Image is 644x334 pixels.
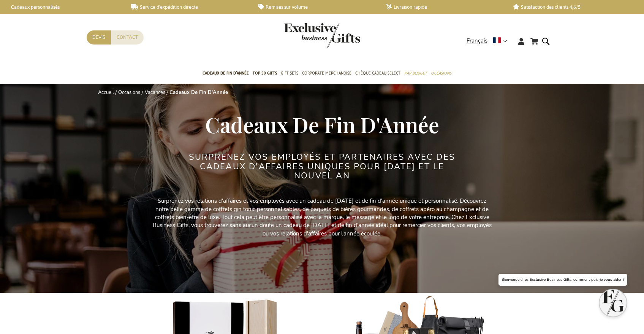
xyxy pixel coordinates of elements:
a: Cadeaux personnalisés [4,4,119,10]
span: Cadeaux de fin d’année [203,69,249,77]
a: Chèque Cadeau Select [355,64,400,83]
a: Devis [87,30,111,45]
a: Service d'expédition directe [131,4,246,10]
a: Cadeaux de fin d’année [203,64,249,83]
a: Occasions [118,89,140,96]
h2: Surprenez VOS EMPLOYÉS ET PARTENAIRES avec des cadeaux d'affaires UNIQUES POUR [DATE] ET LE NOUVE... [180,153,465,180]
span: Gift Sets [281,69,298,77]
a: Vacances [145,89,165,96]
a: TOP 50 Gifts [253,64,277,83]
span: Corporate Merchandise [302,69,351,77]
span: Cadeaux De Fin D'Année [205,110,439,138]
span: Français [467,37,487,45]
p: Surprenez vos relations d'affaires et vos employés avec un cadeau de [DATE] et de fin d'année uni... [151,197,493,238]
strong: Cadeaux De Fin D'Année [169,89,228,96]
span: Chèque Cadeau Select [355,69,400,77]
a: Remises sur volume [258,4,373,10]
span: Par budget [404,69,427,77]
span: Occasions [431,69,451,77]
a: Gift Sets [281,64,298,83]
a: Corporate Merchandise [302,64,351,83]
a: Contact [111,30,144,45]
img: Exclusive Business gifts logo [284,23,360,48]
span: TOP 50 Gifts [253,69,277,77]
a: Par budget [404,64,427,83]
a: Occasions [431,64,451,83]
a: Satisfaction des clients 4,6/5 [513,4,628,10]
a: Accueil [98,89,114,96]
a: store logo [284,23,322,48]
a: Livraison rapide [386,4,501,10]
